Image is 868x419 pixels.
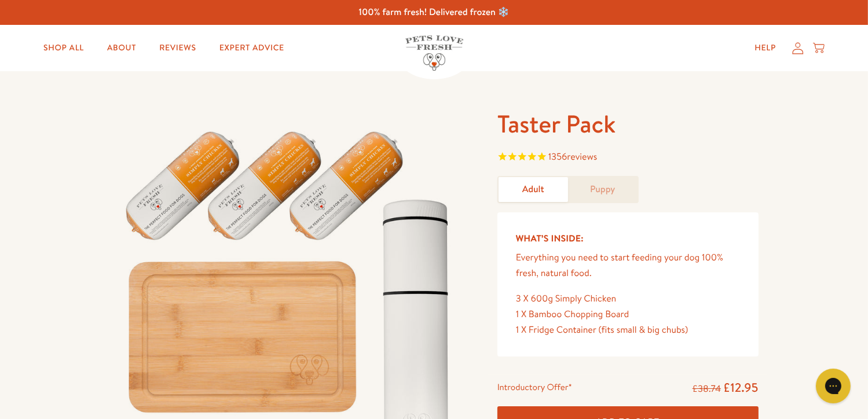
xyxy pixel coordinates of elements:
[516,250,740,281] p: Everything you need to start feeding your dog 100% fresh, natural food.
[210,36,294,60] a: Expert Advice
[723,379,759,396] span: £12.95
[516,322,740,338] div: 1 X Fridge Container (fits small & big chubs)
[810,365,856,407] iframe: Gorgias live chat messenger
[568,177,638,202] a: Puppy
[34,36,93,60] a: Shop All
[693,383,721,395] s: £38.74
[497,108,759,140] h1: Taster Pack
[516,308,629,321] span: 1 X Bamboo Chopping Board
[516,231,740,246] h5: What’s Inside:
[499,177,568,202] a: Adult
[516,291,740,307] div: 3 X 600g Simply Chicken
[405,35,463,71] img: Pets Love Fresh
[98,36,145,60] a: About
[150,36,205,60] a: Reviews
[567,150,597,163] span: reviews
[548,150,598,163] span: 1356 reviews
[497,149,759,167] span: Rated 4.8 out of 5 stars 1356 reviews
[745,36,785,60] a: Help
[497,380,572,397] div: Introductory Offer*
